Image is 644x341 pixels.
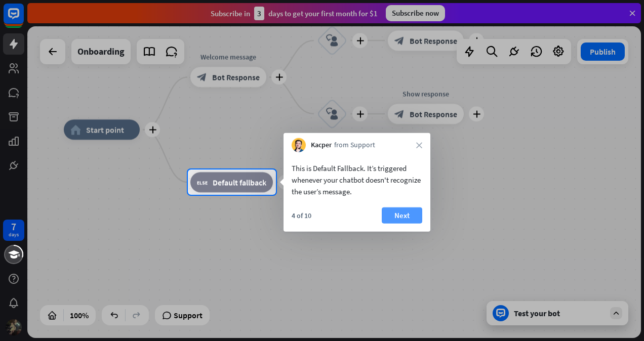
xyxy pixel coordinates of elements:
[8,4,38,34] button: Open LiveChat chat widget
[197,177,208,187] i: block_fallback
[382,207,422,224] button: Next
[416,142,422,148] i: close
[213,177,266,187] span: Default fallback
[292,162,422,197] div: This is Default Fallback. It’s triggered whenever your chatbot doesn't recognize the user’s message.
[292,211,311,220] div: 4 of 10
[334,140,375,150] span: from Support
[311,140,332,150] span: Kacper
